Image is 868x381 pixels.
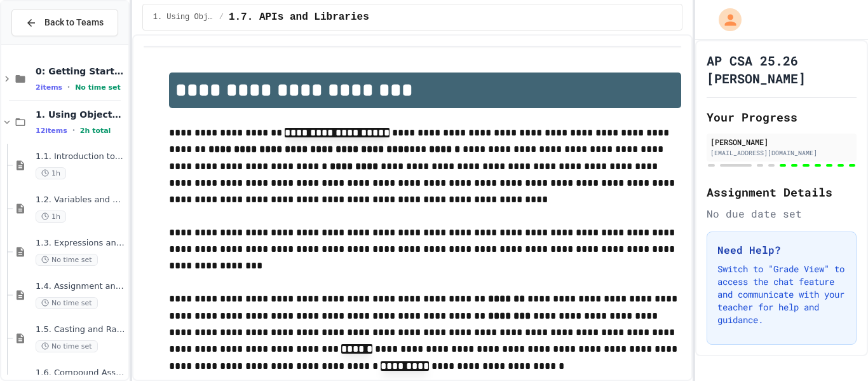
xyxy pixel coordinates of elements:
[36,238,126,249] span: 1.3. Expressions and Output [New]
[67,82,70,92] span: •
[36,151,126,162] span: 1.1. Introduction to Algorithms, Programming, and Compilers
[36,324,126,335] span: 1.5. Casting and Ranges of Values
[705,5,745,34] div: My Account
[36,368,126,378] span: 1.6. Compound Assignment Operators
[707,52,857,87] h1: AP CSA 25.26 [PERSON_NAME]
[75,83,121,92] span: No time set
[36,297,98,309] span: No time set
[36,340,98,352] span: No time set
[36,83,62,92] span: 2 items
[36,254,98,266] span: No time set
[11,9,118,36] button: Back to Teams
[153,12,214,22] span: 1. Using Objects and Methods
[219,12,224,22] span: /
[36,211,66,223] span: 1h
[717,263,846,326] p: Switch to "Grade View" to access the chat feature and communicate with your teacher for help and ...
[707,183,857,201] h2: Assignment Details
[710,136,853,148] div: [PERSON_NAME]
[229,10,369,25] span: 1.7. APIs and Libraries
[72,125,75,135] span: •
[36,66,126,77] span: 0: Getting Started
[44,16,104,29] span: Back to Teams
[717,242,846,258] h3: Need Help?
[36,127,67,135] span: 12 items
[707,206,857,221] div: No due date set
[36,195,126,205] span: 1.2. Variables and Data Types
[710,148,853,158] div: [EMAIL_ADDRESS][DOMAIN_NAME]
[36,109,126,120] span: 1. Using Objects and Methods
[707,108,857,126] h2: Your Progress
[36,281,126,292] span: 1.4. Assignment and Input
[36,167,66,179] span: 1h
[80,127,111,135] span: 2h total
